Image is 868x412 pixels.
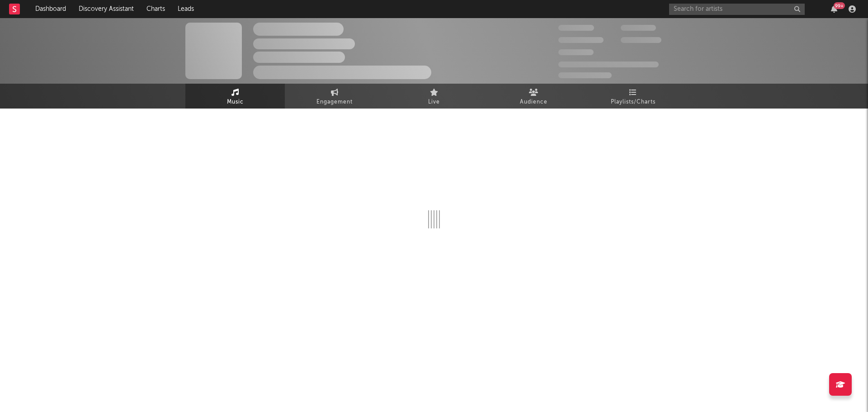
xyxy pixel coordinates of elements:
span: Music [227,97,244,108]
span: Live [428,97,440,108]
a: Audience [484,84,583,109]
span: 300 000 [558,25,594,31]
div: 99 + [834,2,845,9]
span: 100 000 [558,49,594,55]
a: Music [185,84,285,109]
span: 100 000 [621,25,656,31]
span: 1 000 000 [621,37,661,43]
span: 50 000 000 [558,37,604,43]
span: Jump Score: 85.0 [558,72,612,78]
span: Engagement [316,97,353,108]
a: Live [384,84,484,109]
input: Search for artists [669,4,805,15]
span: Playlists/Charts [611,97,656,108]
a: Playlists/Charts [583,84,683,109]
span: Audience [520,97,547,108]
a: Engagement [285,84,384,109]
button: 99+ [831,5,837,13]
span: 50 000 000 Monthly Listeners [558,62,659,67]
